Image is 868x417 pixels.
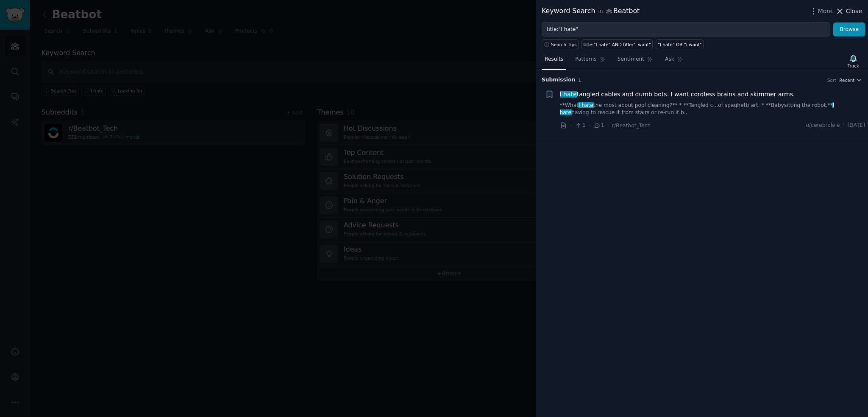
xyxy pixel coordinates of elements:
a: **WhatI hatethe most about pool cleaning?** * **Tangled c...of spaghetti art. * **Babysitting the... [560,102,865,117]
button: Track [845,52,862,70]
span: More [818,7,833,16]
div: Sort [827,77,837,83]
a: Ask [662,53,686,70]
span: r/Beatbot_Tech [612,123,651,129]
span: in [598,8,603,15]
span: · [843,122,845,129]
div: "I hate" OR "i want" [658,42,702,48]
div: Keyword Search Beatbot [542,6,640,17]
span: Results [545,56,563,63]
span: · [607,121,609,130]
span: I hate [578,102,594,108]
span: Sentiment [618,56,644,63]
span: 1 [575,122,585,129]
span: I hate [559,91,578,98]
span: Ask [665,56,674,63]
button: Browse [833,22,865,37]
a: Sentiment [615,53,656,70]
span: · [589,121,590,130]
a: I hatetangled cables and dumb bots. I want cordless brains and skimmer arms. [560,90,795,99]
a: "I hate" OR "i want" [656,39,704,49]
button: Recent [839,77,862,83]
span: Patterns [575,56,596,63]
a: Patterns [572,53,608,70]
button: Close [835,7,862,16]
span: Close [846,7,862,16]
button: More [809,7,833,16]
input: Try a keyword related to your business [542,22,830,37]
div: title:"I hate" AND title:"i want" [584,42,651,48]
span: [DATE] [848,122,865,129]
span: u/cerebrolele [806,122,840,129]
a: Results [542,53,566,70]
span: Submission [542,76,575,84]
a: title:"I hate" AND title:"i want" [581,39,653,49]
span: 1 [578,78,581,83]
span: 1 [593,122,604,129]
span: Search Tips [551,42,577,48]
button: Search Tips [542,39,579,49]
span: · [570,121,572,130]
span: tangled cables and dumb bots. I want cordless brains and skimmer arms. [560,90,795,99]
div: Track [848,63,859,69]
span: Recent [839,77,854,83]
